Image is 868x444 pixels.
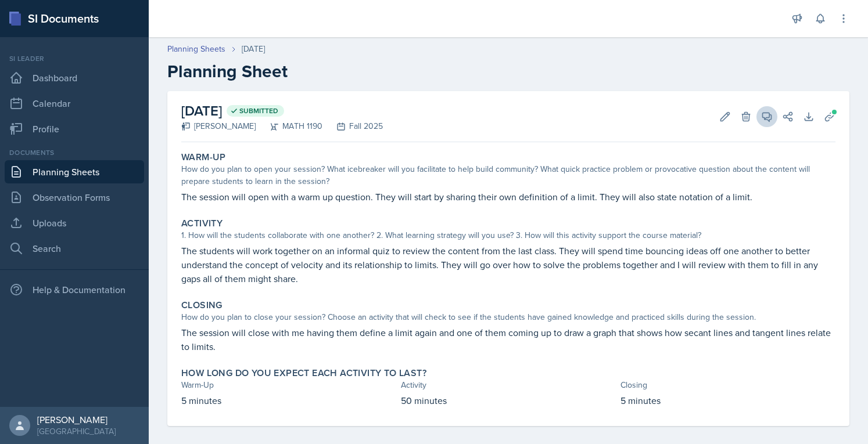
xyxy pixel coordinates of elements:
div: Documents [5,147,144,158]
p: The students will work together on an informal quiz to review the content from the last class. Th... [181,244,835,286]
div: [DATE] [242,43,265,55]
a: Dashboard [5,66,144,89]
p: 5 minutes [181,394,396,407]
div: Closing [620,379,835,391]
div: Warm-Up [181,379,396,391]
div: 1. How will the students collaborate with one another? 2. What learning strategy will you use? 3.... [181,229,835,241]
div: Activity [401,379,616,391]
label: Activity [181,218,223,229]
p: The session will close with me having them define a limit again and one of them coming up to draw... [181,326,835,353]
a: Uploads [5,211,144,234]
a: Profile [5,117,144,140]
div: [GEOGRAPHIC_DATA] [37,425,116,437]
a: Planning Sheets [5,160,144,183]
a: Planning Sheets [167,43,225,55]
label: Closing [181,299,223,311]
div: Si leader [5,53,144,64]
div: Help & Documentation [5,278,144,301]
label: Warm-Up [181,151,226,163]
a: Calendar [5,92,144,115]
p: The session will open with a warm up question. They will start by sharing their own definition of... [181,190,835,204]
div: [PERSON_NAME] [181,120,256,132]
span: Submitted [239,106,278,115]
p: 5 minutes [620,394,835,407]
div: MATH 1190 [256,120,322,132]
div: How do you plan to close your session? Choose an activity that will check to see if the students ... [181,311,835,323]
div: [PERSON_NAME] [37,414,116,425]
label: How long do you expect each activity to last? [181,367,426,379]
div: How do you plan to open your session? What icebreaker will you facilitate to help build community... [181,163,835,187]
div: Fall 2025 [322,120,383,132]
p: 50 minutes [401,394,616,407]
a: Search [5,237,144,260]
a: Observation Forms [5,186,144,209]
h2: [DATE] [181,100,383,121]
h2: Planning Sheet [167,61,849,82]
